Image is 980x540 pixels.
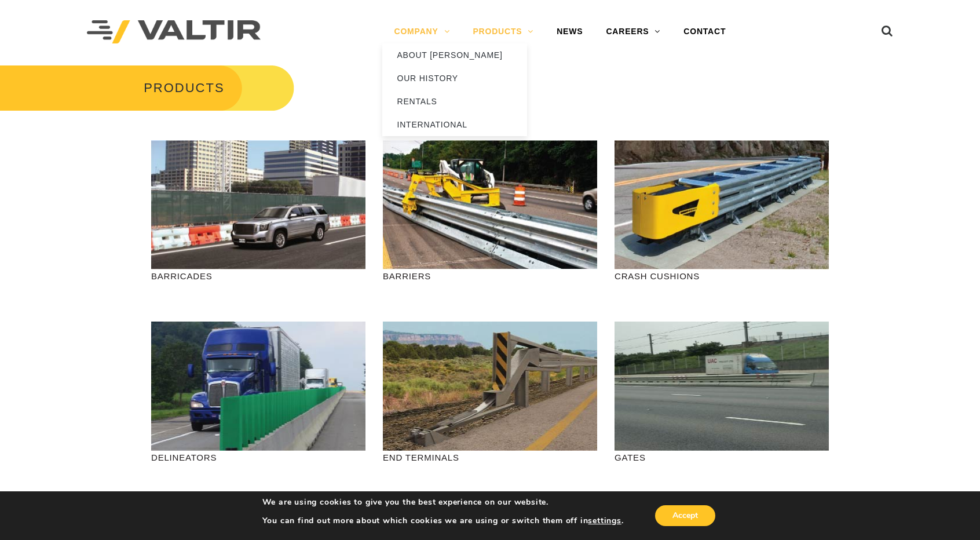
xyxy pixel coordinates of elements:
p: DELINEATORS [151,451,365,464]
a: OUR HISTORY [382,67,527,90]
a: CAREERS [594,20,672,43]
a: NEWS [545,20,594,43]
p: BARRICADES [151,269,365,283]
p: GATES [615,451,829,464]
button: Accept [655,505,715,526]
a: COMPANY [382,20,461,43]
a: INTERNATIONAL [382,113,527,136]
a: ABOUT [PERSON_NAME] [382,43,527,67]
p: We are using cookies to give you the best experience on our website. [262,497,624,508]
p: BARRIERS [383,269,597,283]
a: RENTALS [382,90,527,113]
button: settings [588,516,621,526]
p: You can find out more about which cookies we are using or switch them off in . [262,516,624,526]
img: Valtir [87,20,261,44]
a: CONTACT [672,20,737,43]
p: END TERMINALS [383,451,597,464]
a: PRODUCTS [461,20,545,43]
p: CRASH CUSHIONS [615,269,829,283]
